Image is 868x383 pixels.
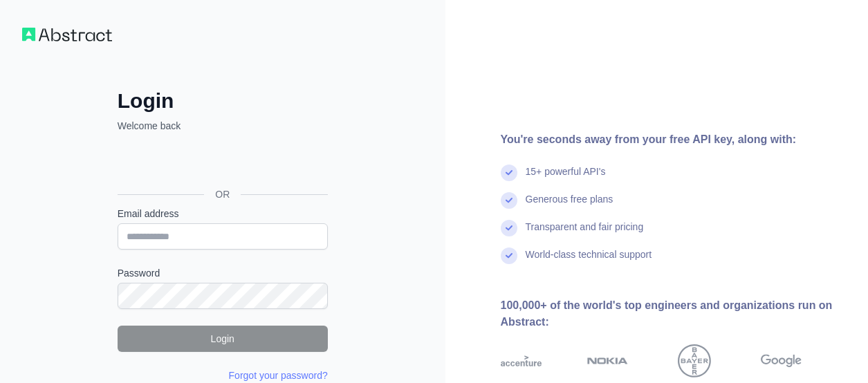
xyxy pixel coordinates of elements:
div: 100,000+ of the world's top engineers and organizations run on Abstract: [501,297,847,330]
div: Generous free plans [526,192,613,220]
a: Forgot your password? [229,370,328,381]
iframe: Sign in with Google Button [111,148,332,178]
img: Workflow [22,28,112,41]
button: Login [118,326,328,352]
img: google [761,344,802,377]
label: Password [118,266,328,280]
h2: Login [118,88,328,113]
img: check mark [501,247,517,264]
img: accenture [501,344,542,377]
img: check mark [501,165,517,181]
div: Transparent and fair pricing [526,220,644,247]
img: nokia [587,344,628,377]
p: Welcome back [118,119,328,133]
img: check mark [501,220,517,236]
img: check mark [501,192,517,209]
img: bayer [678,344,711,377]
div: You're seconds away from your free API key, along with: [501,131,847,148]
div: 15+ powerful API's [526,165,606,192]
span: OR [204,187,241,201]
div: World-class technical support [526,247,652,275]
label: Email address [118,207,328,221]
